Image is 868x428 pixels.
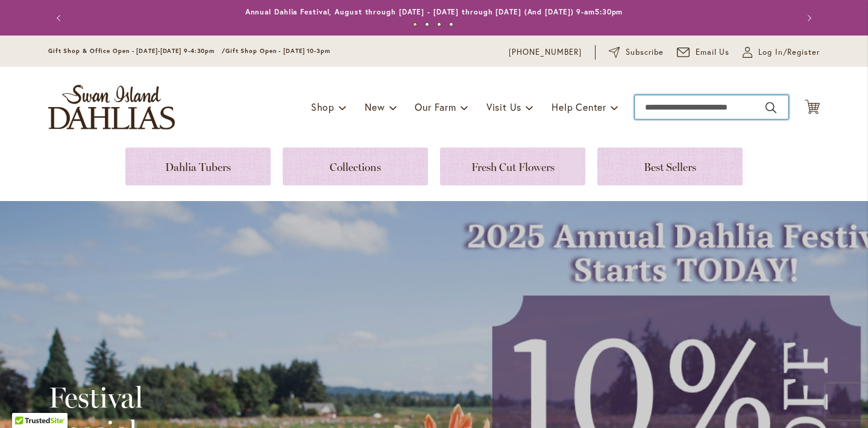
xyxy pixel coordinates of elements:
span: Subscribe [626,46,664,58]
a: [PHONE_NUMBER] [509,46,582,58]
button: Previous [48,6,72,30]
span: Log In/Register [758,46,820,58]
button: Next [796,6,820,30]
span: Our Farm [415,101,456,113]
button: 1 of 4 [413,22,417,26]
span: Gift Shop Open - [DATE] 10-3pm [225,47,330,55]
a: Subscribe [609,46,664,58]
span: Email Us [696,46,730,58]
span: Help Center [552,101,606,113]
button: 2 of 4 [425,22,429,26]
a: Annual Dahlia Festival, August through [DATE] - [DATE] through [DATE] (And [DATE]) 9-am5:30pm [245,7,623,16]
span: Visit Us [486,101,521,113]
span: New [365,101,385,113]
a: Email Us [677,46,730,58]
span: Gift Shop & Office Open - [DATE]-[DATE] 9-4:30pm / [48,47,225,55]
span: Shop [311,101,335,113]
a: Log In/Register [743,46,820,58]
a: store logo [48,85,175,129]
button: 3 of 4 [437,22,441,26]
button: 4 of 4 [449,22,453,26]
